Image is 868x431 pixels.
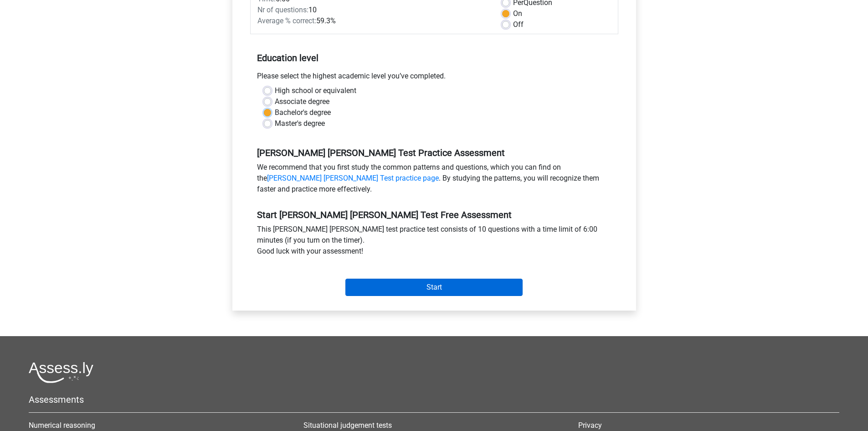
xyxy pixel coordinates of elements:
h5: [PERSON_NAME] [PERSON_NAME] Test Practice Assessment [257,147,611,158]
h5: Assessments [29,394,839,405]
div: We recommend that you first study the common patterns and questions, which you can find on the . ... [250,162,618,198]
div: 59.3% [251,16,495,26]
a: Situational judgement tests [303,421,392,430]
label: On [513,8,522,19]
div: Please select the highest academic level you’ve completed. [250,71,618,85]
label: Master's degree [275,118,325,129]
input: Start [345,279,523,296]
label: Off [513,19,524,30]
span: Nr of questions: [257,5,308,14]
a: [PERSON_NAME] [PERSON_NAME] Test practice page [267,174,439,182]
div: This [PERSON_NAME] [PERSON_NAME] test practice test consists of 10 questions with a time limit of... [250,224,618,260]
span: Average % correct: [257,16,316,25]
label: High school or equivalent [275,85,356,96]
img: Assessly logo [29,362,93,383]
div: 10 [251,5,495,16]
label: Associate degree [275,96,329,107]
a: Privacy [578,421,602,430]
h5: Start [PERSON_NAME] [PERSON_NAME] Test Free Assessment [257,209,611,220]
a: Numerical reasoning [29,421,95,430]
h5: Education level [257,49,611,67]
label: Bachelor's degree [275,107,331,118]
